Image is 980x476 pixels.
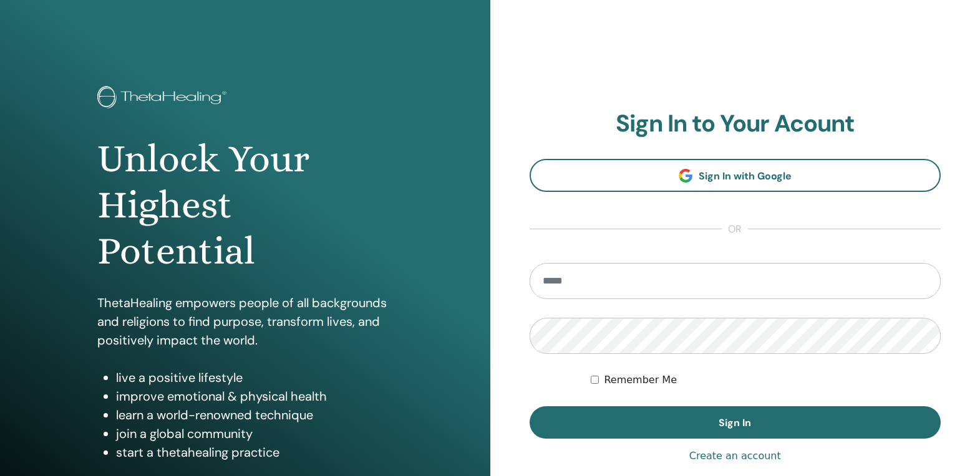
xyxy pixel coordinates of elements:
div: Keep me authenticated indefinitely or until I manually logout [591,373,941,388]
a: Sign In with Google [530,159,941,192]
li: improve emotional & physical health [116,387,393,406]
li: start a thetahealing practice [116,443,393,462]
h2: Sign In to Your Acount [530,110,941,138]
span: Sign In with Google [699,169,792,183]
span: Sign In [719,416,751,429]
label: Remember Me [604,373,677,388]
p: ThetaHealing empowers people of all backgrounds and religions to find purpose, transform lives, a... [97,293,393,350]
a: Create an account [689,449,781,464]
li: learn a world-renowned technique [116,406,393,424]
li: join a global community [116,424,393,443]
span: or [722,222,748,237]
h1: Unlock Your Highest Potential [97,136,393,275]
li: live a positive lifestyle [116,368,393,387]
button: Sign In [530,406,941,439]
